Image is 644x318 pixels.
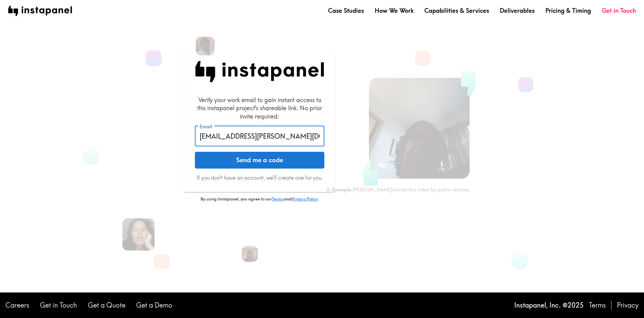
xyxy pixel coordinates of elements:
[195,152,324,169] button: Send me a code
[272,196,284,201] a: Terms
[88,301,125,310] a: Get a Quote
[40,301,77,310] a: Get in Touch
[8,6,72,16] img: instapanel
[332,187,351,193] b: Example
[375,158,389,173] button: Sound is off
[589,301,606,310] a: Terms
[195,61,324,82] img: Instapanel
[242,246,258,262] img: Trish
[291,196,317,201] a: Privacy Policy
[514,301,584,310] p: Instapanel, Inc. © 2025
[5,301,29,310] a: Careers
[602,6,636,15] a: Get in Touch
[195,174,324,181] p: If you don't have an account, we'll create one for you.
[200,123,212,130] label: Email
[122,218,155,251] img: Kelly
[328,6,364,15] a: Case Studies
[326,187,470,193] div: - [PERSON_NAME] shared this video for public release.
[184,196,335,202] p: By using Instapanel, you agree to our and .
[375,6,414,15] a: How We Work
[136,301,172,310] a: Get a Demo
[545,6,591,15] a: Pricing & Timing
[424,6,489,15] a: Capabilities & Services
[195,96,324,121] div: Verify your work email to gain instant access to this instapanel project's shareable link. No pri...
[617,301,639,310] a: Privacy
[196,37,215,55] img: Venita
[500,6,535,15] a: Deliverables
